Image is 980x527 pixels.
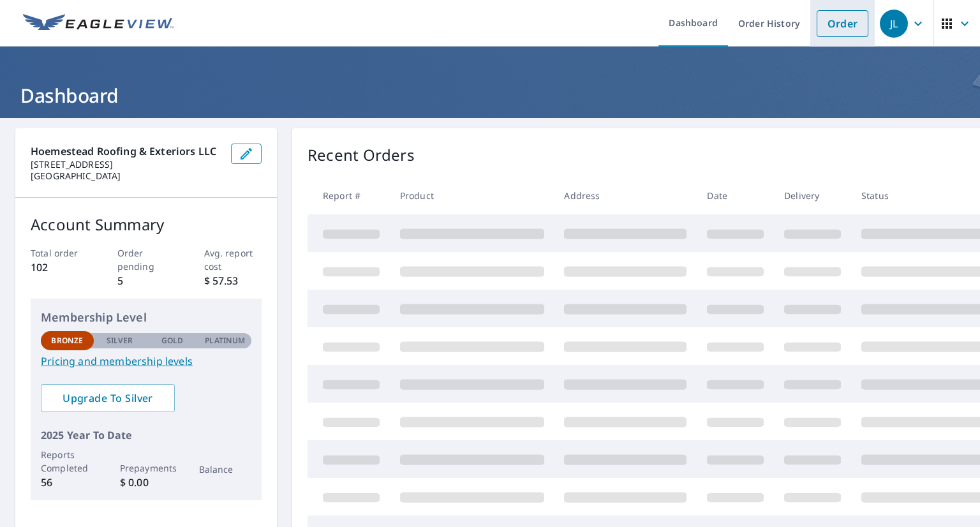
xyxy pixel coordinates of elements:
p: 5 [117,273,175,288]
th: Address [554,177,697,214]
p: $ 0.00 [120,475,173,490]
th: Date [697,177,774,214]
span: Upgrade To Silver [51,391,165,405]
th: Report # [308,177,390,214]
p: Membership Level [41,309,251,326]
div: JL [880,10,908,38]
p: 2025 Year To Date [41,427,251,443]
p: Silver [107,335,133,346]
p: [GEOGRAPHIC_DATA] [31,170,221,182]
img: EV Logo [23,14,174,33]
p: Hoemestead Roofing & Exteriors LLC [31,144,221,159]
p: Gold [161,335,183,346]
th: Delivery [774,177,851,214]
p: Prepayments [120,461,173,475]
p: $ 57.53 [204,273,262,288]
p: 102 [31,260,89,275]
a: Order [817,10,868,37]
p: [STREET_ADDRESS] [31,159,221,170]
p: Total order [31,246,89,260]
p: Recent Orders [308,144,415,167]
p: Avg. report cost [204,246,262,273]
p: Bronze [51,335,83,346]
th: Product [390,177,554,214]
p: Reports Completed [41,448,94,475]
p: Account Summary [31,213,262,236]
a: Pricing and membership levels [41,353,251,369]
p: 56 [41,475,94,490]
p: Order pending [117,246,175,273]
p: Balance [199,463,252,476]
a: Upgrade To Silver [41,384,175,412]
p: Platinum [205,335,245,346]
h1: Dashboard [15,82,965,108]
